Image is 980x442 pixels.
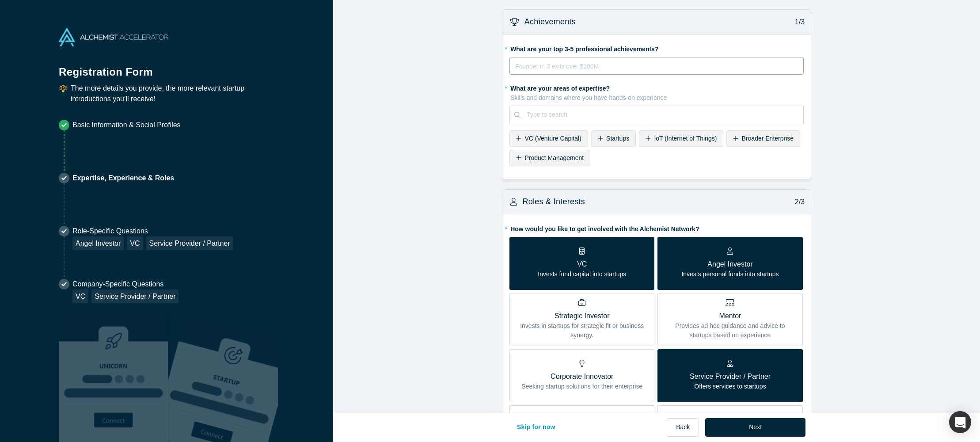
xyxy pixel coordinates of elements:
div: VC (Venture Capital) [509,130,588,147]
span: VC (Venture Capital) [524,135,581,142]
p: VC [538,259,626,270]
span: Broader Enterprise [742,135,794,142]
p: Offers services to startups [690,382,771,391]
p: The more details you provide, the more relevant startup introductions you’ll receive! [71,83,274,104]
h3: Achievements [524,16,576,28]
label: How would you like to get involved with the Alchemist Network? [509,221,804,234]
img: Prism AI [168,312,278,442]
div: rdw-wrapper [509,57,804,75]
h3: Roles & Interests [522,196,585,208]
div: Broader Enterprise [726,130,800,147]
span: Product Management [524,154,584,161]
div: Product Management [509,150,590,166]
p: Mentor [664,311,796,321]
button: Back [667,418,699,437]
span: IoT (Internet of Things) [654,135,717,142]
div: VC [72,290,88,303]
p: 1/3 [790,17,805,27]
div: Service Provider / Partner [146,236,233,250]
label: What are your areas of expertise? [509,81,804,103]
img: Alchemist Accelerator Logo [59,28,168,46]
p: Invests fund capital into startups [538,270,626,279]
div: IoT (Internet of Things) [639,130,723,147]
p: Provides ad hoc guidance and advice to startups based on experience [664,321,796,340]
p: Corporate Innovator [521,371,642,382]
p: Expertise, Experience & Roles [72,173,174,183]
p: Skills and domains where you have hands-on experience [510,93,804,103]
div: VC [127,236,143,250]
button: Skip for now [508,418,565,437]
div: Startups [591,130,636,147]
div: Angel Investor [72,236,124,250]
p: Invests personal funds into startups [681,270,779,279]
label: What are your top 3-5 professional achievements? [509,42,804,54]
p: Basic Information & Social Profiles [72,120,181,130]
p: Strategic Investor [516,311,648,321]
button: Next [705,418,805,437]
h1: Registration Form [59,55,274,80]
span: Startups [606,135,629,142]
p: Company-Specific Questions [72,279,179,290]
p: 2/3 [790,197,805,207]
div: Service Provider / Partner [91,290,179,303]
img: Robust Technologies [59,312,168,442]
p: Service Provider / Partner [690,371,771,382]
div: rdw-editor [516,61,798,79]
p: Seeking startup solutions for their enterprise [521,382,642,391]
p: Role-Specific Questions [72,226,233,236]
p: Angel Investor [681,259,779,270]
p: Invests in startups for strategic fit or business synergy. [516,321,648,340]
